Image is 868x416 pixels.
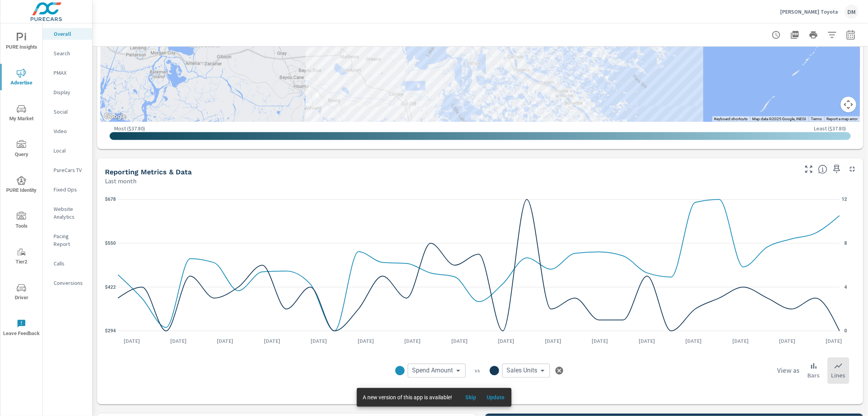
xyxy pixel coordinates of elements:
p: Least ( $37.80 ) [814,125,846,132]
p: [DATE] [258,337,286,345]
div: PMAX [43,67,92,79]
p: [DATE] [212,337,239,345]
div: Calls [43,258,92,269]
span: Tools [3,212,40,231]
a: Open this area in Google Maps (opens a new window) [102,112,128,122]
span: Map data ©2025 Google, INEGI [753,117,807,121]
div: Video [43,125,92,137]
p: Fixed Ops [54,186,86,193]
p: Website Analytics [54,205,86,221]
text: 4 [845,284,847,290]
span: PURE Identity [3,176,40,195]
div: nav menu [0,23,42,346]
p: [DATE] [587,337,614,345]
p: [DATE] [540,337,567,345]
div: Fixed Ops [43,184,92,195]
p: [DATE] [165,337,192,345]
p: Social [54,108,86,116]
span: Sales Units [507,367,538,375]
div: Search [43,47,92,59]
p: Last month [105,177,136,186]
span: Driver [3,283,40,302]
button: Apply Filters [824,27,840,43]
p: vs [466,367,490,374]
p: Video [54,127,86,135]
div: Social [43,106,92,118]
h5: Reporting Metrics & Data [105,168,192,176]
p: Search [54,49,86,57]
button: Update [484,391,508,404]
p: [DATE] [399,337,426,345]
button: Skip [459,391,484,404]
p: Lines [831,371,845,380]
a: Terms (opens in new tab) [811,117,822,121]
div: Pacing Report [43,230,92,250]
p: [DATE] [727,337,754,345]
p: Display [54,88,86,96]
p: [DATE] [352,337,379,345]
p: Pacing Report [54,232,86,248]
span: Update [487,394,505,401]
button: Map camera controls [841,97,856,112]
div: Sales Units [502,364,550,378]
p: PureCars TV [54,166,86,174]
div: Display [43,86,92,98]
span: Query [3,140,40,159]
button: "Export Report to PDF" [787,27,803,43]
span: Understand performance data overtime and see how metrics compare to each other. [818,165,828,174]
text: $294 [105,328,116,334]
p: [DATE] [821,337,848,345]
p: Calls [54,260,86,267]
span: My Market [3,104,40,123]
text: $422 [105,284,116,290]
button: Keyboard shortcuts [714,116,748,122]
h6: View as [777,367,800,375]
text: 8 [845,241,847,246]
div: PureCars TV [43,164,92,176]
p: [DATE] [680,337,707,345]
button: Print Report [806,27,821,43]
span: Spend Amount [412,367,453,375]
p: [DATE] [633,337,660,345]
p: Local [54,147,86,154]
a: Report a map error [827,117,858,121]
button: Make Fullscreen [803,163,815,176]
div: DM [845,5,859,19]
text: $550 [105,241,116,246]
p: Overall [54,30,86,38]
span: Advertise [3,68,40,88]
span: Skip [462,394,480,401]
p: [DATE] [493,337,520,345]
p: Conversions [54,279,86,287]
p: [DATE] [306,337,333,345]
div: Website Analytics [43,203,92,223]
div: Overall [43,28,92,40]
button: Select Date Range [843,27,859,43]
p: [PERSON_NAME] Toyota [781,8,838,15]
div: Local [43,145,92,156]
span: A new version of this app is available! [363,394,452,400]
span: PURE Insights [3,33,40,52]
button: Minimize Widget [846,163,859,176]
img: Google [102,112,128,122]
text: $678 [105,197,116,202]
text: 0 [845,328,847,334]
span: Leave Feedback [3,319,40,338]
p: [DATE] [774,337,801,345]
p: Bars [808,371,820,380]
span: Tier2 [3,247,40,267]
div: Conversions [43,277,92,289]
p: Most ( $37.80 ) [114,125,145,132]
p: [DATE] [118,337,145,345]
div: Spend Amount [408,364,466,378]
text: 12 [842,197,847,202]
span: Save this to your personalized report [831,163,843,176]
p: PMAX [54,69,86,77]
p: [DATE] [446,337,473,345]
